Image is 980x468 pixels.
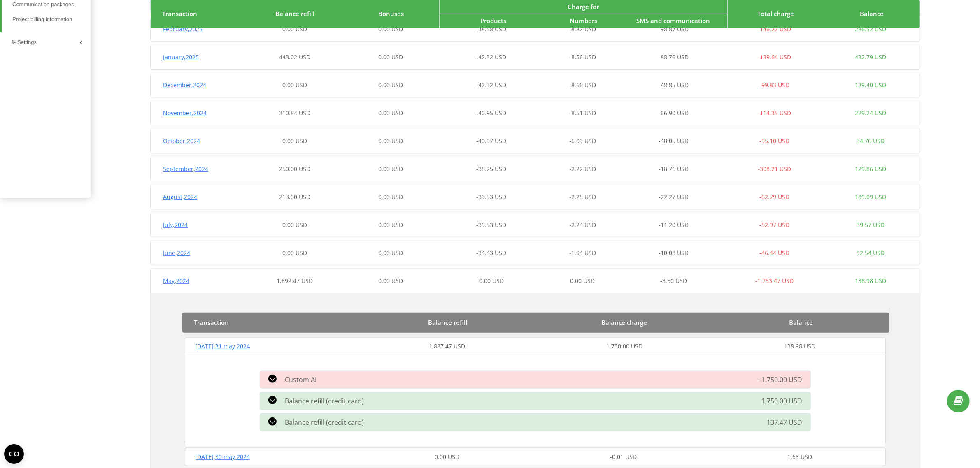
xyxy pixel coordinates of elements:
[163,249,190,257] span: June , 2024
[857,137,885,145] span: 34.76 USD
[477,25,507,33] span: -38.58 USD
[195,453,250,461] span: [DATE] , 30 may 2024
[569,81,596,89] span: -8.66 USD
[282,249,307,257] span: 0.00 USD
[659,249,689,257] span: -10.08 USD
[17,39,37,45] span: Settings
[378,249,403,257] span: 0.00 USD
[855,165,886,173] span: 129.86 USD
[163,109,207,117] span: November , 2024
[12,15,72,23] span: Project billing information
[857,249,885,257] span: 92.54 USD
[855,53,886,61] span: 432.79 USD
[282,25,307,33] span: 0.00 USD
[378,277,403,285] span: 0.00 USD
[569,249,596,257] span: -1.94 USD
[757,9,794,18] span: Total charge
[477,137,507,145] span: -40.97 USD
[660,277,687,285] span: -3.50 USD
[194,318,229,327] span: Transaction
[857,221,885,229] span: 39.57 USD
[279,193,310,201] span: 213.60 USD
[755,277,794,285] span: -1,753.47 USD
[759,375,802,384] span: -1,750.00 USD
[787,453,812,461] span: 1.53 USD
[569,53,596,61] span: -8.56 USD
[659,25,689,33] span: -98.87 USD
[275,9,314,18] span: Balance refill
[758,25,791,33] span: -146.27 USD
[569,137,596,145] span: -6.09 USD
[279,109,310,117] span: 310.84 USD
[4,444,24,464] button: Open CMP widget
[163,221,188,229] span: July , 2024
[480,16,506,25] span: Products
[759,81,789,89] span: -99.83 USD
[855,81,886,89] span: 129.40 USD
[659,109,689,117] span: -66.90 USD
[479,277,504,285] span: 0.00 USD
[759,221,789,229] span: -52.97 USD
[784,342,815,350] span: 138.98 USD
[569,25,596,33] span: -8.82 USD
[610,453,637,461] span: -0.01 USD
[282,221,307,229] span: 0.00 USD
[477,53,507,61] span: -42.32 USD
[378,221,403,229] span: 0.00 USD
[659,81,689,89] span: -48.85 USD
[429,342,465,350] span: 1,887.47 USD
[282,137,307,145] span: 0.00 USD
[163,277,189,285] span: May , 2024
[767,418,802,427] span: 137.47 USD
[855,277,886,285] span: 138.98 USD
[162,9,197,18] span: Transaction
[378,53,403,61] span: 0.00 USD
[569,109,596,117] span: -8.51 USD
[163,53,199,61] span: January , 2025
[604,342,642,350] span: -1,750.00 USD
[659,165,689,173] span: -18.76 USD
[279,165,310,173] span: 250.00 USD
[860,9,884,18] span: Balance
[761,396,802,405] span: 1,750.00 USD
[569,193,596,201] span: -2.28 USD
[285,418,364,427] span: Balance refill (credit card)
[568,2,599,11] span: Charge for
[570,277,595,285] span: 0.00 USD
[477,165,507,173] span: -38.25 USD
[759,249,789,257] span: -46.44 USD
[659,53,689,61] span: -88.76 USD
[855,193,886,201] span: 189.09 USD
[759,137,789,145] span: -95.10 USD
[428,318,467,327] span: Balance refill
[601,318,647,327] span: Balance charge
[855,25,886,33] span: 286.52 USD
[636,16,710,25] span: SMS and сommunication
[277,277,313,285] span: 1,892.47 USD
[477,109,507,117] span: -40.95 USD
[570,16,597,25] span: Numbers
[378,137,403,145] span: 0.00 USD
[477,221,507,229] span: -39.53 USD
[435,453,459,461] span: 0.00 USD
[12,0,74,9] span: Communication packages
[477,81,507,89] span: -42.32 USD
[569,165,596,173] span: -2.22 USD
[163,193,197,201] span: August , 2024
[659,137,689,145] span: -48.05 USD
[378,109,403,117] span: 0.00 USD
[163,165,208,173] span: September , 2024
[378,9,404,18] span: Bonuses
[758,109,791,117] span: -114.35 USD
[378,165,403,173] span: 0.00 USD
[163,81,206,89] span: December , 2024
[789,318,813,327] span: Balance
[758,53,791,61] span: -139.64 USD
[163,25,203,33] span: February , 2025
[285,396,364,405] span: Balance refill (credit card)
[163,137,200,145] span: October , 2024
[659,193,689,201] span: -22.27 USD
[279,53,310,61] span: 443.02 USD
[195,342,250,350] span: [DATE] , 31 may 2024
[477,193,507,201] span: -39.53 USD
